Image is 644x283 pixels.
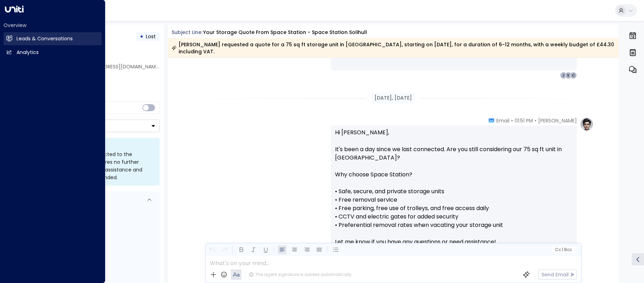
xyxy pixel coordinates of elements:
[372,93,415,103] div: [DATE], [DATE]
[335,128,573,271] p: Hi [PERSON_NAME], It's been a day since we last connected. Are you still considering our 75 sq ft...
[511,117,513,124] span: •
[208,245,217,254] button: Undo
[496,117,509,124] span: Email
[552,247,574,253] button: Cc|Bcc
[146,33,156,40] span: Lost
[562,247,563,252] span: |
[535,117,536,124] span: •
[17,49,39,56] h2: Analytics
[220,245,229,254] button: Redo
[172,29,202,36] span: Subject Line:
[560,72,567,79] div: J
[17,35,73,42] h2: Leads & Conversations
[140,30,143,43] div: •
[538,117,577,124] span: [PERSON_NAME]
[580,117,594,131] img: profile-logo.png
[565,72,572,79] div: V
[4,46,102,59] a: Analytics
[249,271,352,278] div: The agent signature is added automatically
[4,32,102,45] a: Leads & Conversations
[515,117,533,124] span: 01:51 PM
[4,22,102,29] h2: Overview
[172,41,615,55] div: [PERSON_NAME] requested a quote for a 75 sq ft storage unit in [GEOGRAPHIC_DATA], starting on [DA...
[203,29,367,36] div: Your storage quote from Space Station - Space Station Solihull
[570,72,577,79] div: C
[555,247,572,252] span: Cc Bcc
